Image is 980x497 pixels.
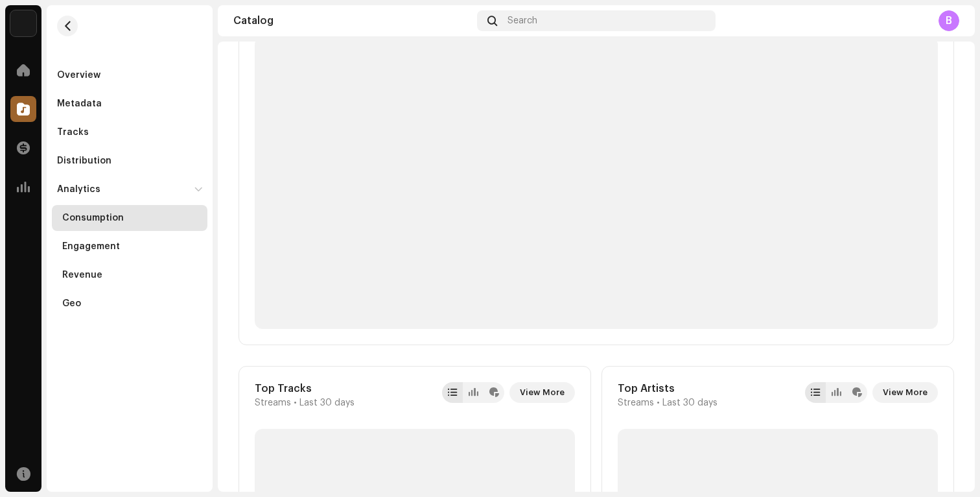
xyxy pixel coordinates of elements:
div: Analytics [57,184,100,195]
re-m-nav-item: Geo [52,291,207,317]
span: Search [507,16,537,26]
re-m-nav-item: Consumption [52,205,207,231]
div: Consumption [62,213,124,223]
div: Geo [62,298,81,309]
img: 5e0b14aa-8188-46af-a2b3-2644d628e69a [10,10,36,36]
span: View More [520,380,565,406]
div: B [939,10,959,31]
div: Engagement [62,241,120,252]
span: Last 30 days [299,398,355,408]
span: Streams [618,398,654,408]
div: Catalog [233,16,472,26]
div: Top Tracks [255,382,355,395]
re-m-nav-dropdown: Analytics [52,176,207,317]
span: • [657,398,660,408]
re-m-nav-item: Revenue [52,262,207,288]
div: Overview [57,70,100,80]
span: View More [883,380,927,406]
span: Streams [255,398,291,408]
re-m-nav-item: Distribution [52,148,207,174]
div: Distribution [57,156,111,166]
div: Revenue [62,270,102,280]
re-m-nav-item: Engagement [52,234,207,260]
button: View More [509,382,575,403]
div: Metadata [57,99,102,109]
re-m-nav-item: Overview [52,62,207,88]
button: View More [872,382,938,403]
span: • [294,398,297,408]
div: Top Artists [618,382,717,395]
span: Last 30 days [662,398,717,408]
re-m-nav-item: Metadata [52,91,207,117]
div: Tracks [57,127,89,138]
re-m-nav-item: Tracks [52,119,207,145]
